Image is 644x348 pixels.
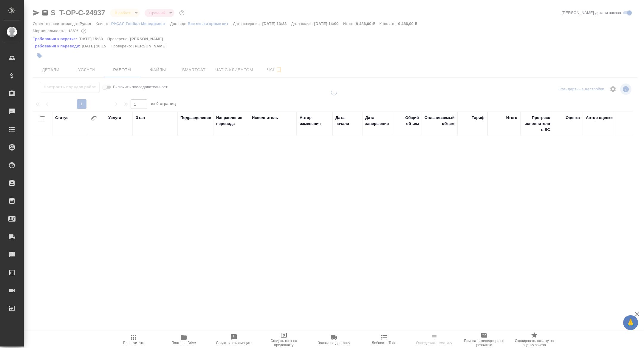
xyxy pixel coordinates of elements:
div: Оплачиваемый объем [425,115,455,127]
div: Дата завершения [365,115,389,127]
button: Определить тематику [409,331,459,348]
div: Общий объем [395,115,419,127]
div: Оценка [566,115,580,121]
span: Скопировать ссылку на оценку заказа [513,339,556,347]
div: Услуга [108,115,121,121]
span: Добавить Todo [372,341,396,345]
button: Создать счет на предоплату [259,331,309,348]
div: Тариф [472,115,484,121]
button: Заявка на доставку [309,331,359,348]
span: Создать рекламацию [216,341,252,345]
div: Исполнитель [252,115,278,121]
button: Папка на Drive [159,331,209,348]
div: Автор оценки [586,115,613,121]
button: 🙏 [623,315,638,330]
button: Добавить Todo [359,331,409,348]
div: Итого [506,115,517,121]
button: Создать рекламацию [209,331,259,348]
div: Этап [136,115,145,121]
span: 🙏 [626,316,636,329]
span: Пересчитать [123,341,144,345]
span: Создать счет на предоплату [262,339,305,347]
span: Заявка на доставку [318,341,350,345]
div: Подразделение [180,115,211,121]
button: Сгруппировать [91,115,97,121]
div: Статус [55,115,69,121]
div: Направление перевода [216,115,246,127]
button: Скопировать ссылку на оценку заказа [509,331,559,348]
button: Призвать менеджера по развитию [459,331,509,348]
div: Прогресс исполнителя в SC [523,115,550,133]
div: Дата начала [335,115,359,127]
div: Автор изменения [300,115,329,127]
span: Папка на Drive [171,341,196,345]
span: Определить тематику [416,341,452,345]
button: Пересчитать [109,331,159,348]
span: Призвать менеджера по развитию [463,339,506,347]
